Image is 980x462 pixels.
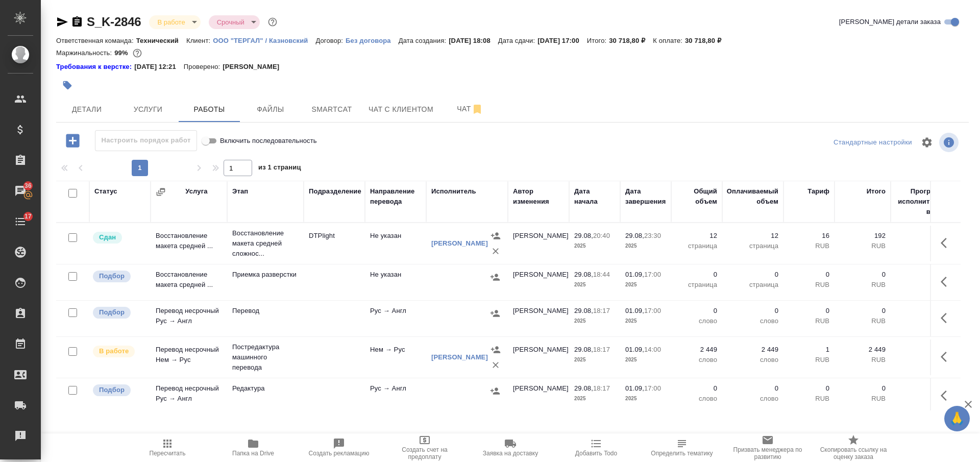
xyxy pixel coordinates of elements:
[948,408,966,429] span: 🙏
[789,345,829,355] p: 1
[676,280,717,290] p: страница
[487,270,503,285] button: Назначить
[789,316,829,326] p: RUB
[508,264,569,300] td: [PERSON_NAME]
[609,37,653,44] p: 30 718,80 ₽
[574,232,593,239] p: 29.08,
[625,280,666,290] p: 2025
[399,37,449,44] p: Дата создания:
[727,241,778,251] p: страница
[676,383,717,394] p: 0
[574,241,615,251] p: 2025
[154,18,188,27] button: В работе
[593,384,610,392] p: 18:17
[644,271,661,278] p: 17:00
[727,280,778,290] p: страница
[840,345,886,355] p: 2 449
[839,17,941,27] span: [PERSON_NAME] детали заказа
[369,103,433,116] span: Чат с клиентом
[625,394,666,404] p: 2025
[727,231,778,241] p: 12
[309,186,361,197] div: Подразделение
[587,37,609,44] p: Итого:
[56,37,136,44] p: Ответственная команда:
[944,406,970,431] button: 🙏
[625,355,666,365] p: 2025
[593,232,610,239] p: 20:40
[676,394,717,404] p: слово
[18,181,38,191] span: 36
[232,270,299,280] p: Приемка разверстки
[258,161,301,176] span: из 1 страниц
[508,226,569,261] td: [PERSON_NAME]
[625,316,666,326] p: 2025
[149,15,200,29] div: В работе
[266,15,279,29] button: Доп статусы указывают на важность/срочность заказа
[232,228,299,259] p: Восстановление макета средней сложнос...
[574,316,615,326] p: 2025
[574,384,593,392] p: 29.08,
[508,339,569,375] td: [PERSON_NAME]
[498,37,537,44] p: Дата сдачи:
[593,307,610,314] p: 18:17
[315,37,346,44] p: Договор:
[676,270,717,280] p: 0
[214,18,248,27] button: Срочный
[346,37,399,44] p: Без договора
[896,186,942,217] div: Прогресс исполнителя в SC
[365,301,426,336] td: Рус → Англ
[92,231,145,245] div: Менеджер проверил работу исполнителя, передает ее на следующий этап
[574,355,615,365] p: 2025
[727,355,778,365] p: слово
[232,342,299,373] p: Постредактура машинного перевода
[840,383,886,394] p: 0
[185,103,234,116] span: Работы
[232,383,299,394] p: Редактура
[446,103,495,115] span: Чат
[151,301,227,336] td: Перевод несрочный Рус → Англ
[625,346,644,353] p: 01.09,
[71,16,83,28] button: Скопировать ссылку
[3,209,38,234] a: 17
[99,271,125,281] p: Подбор
[156,187,166,197] button: Сгруппировать
[487,383,503,399] button: Назначить
[488,244,503,259] button: Удалить
[151,264,227,300] td: Восстановление макета средней ...
[114,49,130,57] p: 99%
[727,345,778,355] p: 2 449
[789,270,829,280] p: 0
[186,37,213,44] p: Клиент:
[676,231,717,241] p: 12
[935,231,959,255] button: Здесь прячутся важные кнопки
[62,103,111,116] span: Детали
[625,241,666,251] p: 2025
[789,231,829,241] p: 16
[471,103,483,115] svg: Отписаться
[488,357,503,373] button: Удалить
[574,280,615,290] p: 2025
[56,74,79,96] button: Добавить тэг
[574,394,615,404] p: 2025
[99,232,116,242] p: Сдан
[593,346,610,353] p: 18:17
[488,342,503,357] button: Назначить
[134,62,184,72] p: [DATE] 12:21
[365,378,426,414] td: Рус → Англ
[831,135,915,151] div: split button
[136,37,186,44] p: Технический
[488,228,503,244] button: Назначить
[685,37,729,44] p: 30 718,80 ₽
[789,280,829,290] p: RUB
[220,136,317,146] span: Включить последовательность
[676,186,717,207] div: Общий объем
[56,62,134,72] div: Нажми, чтобы открыть папку с инструкцией
[131,46,144,60] button: 192.00 RUB;
[365,226,426,261] td: Не указан
[625,186,666,207] div: Дата завершения
[653,37,685,44] p: К оплате:
[223,62,287,72] p: [PERSON_NAME]
[935,345,959,369] button: Здесь прячутся важные кнопки
[676,306,717,316] p: 0
[840,355,886,365] p: RUB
